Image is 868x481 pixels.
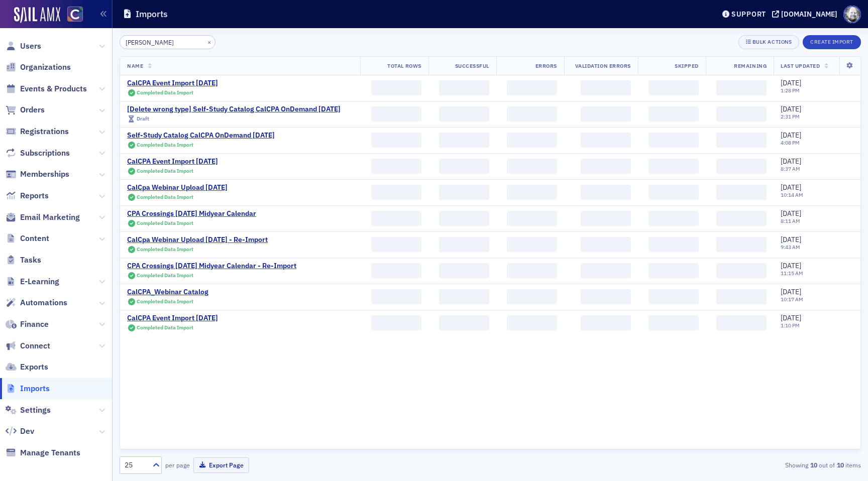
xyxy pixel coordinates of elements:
[6,255,41,266] a: Tasks
[581,289,631,304] span: ‌
[137,141,193,148] span: Completed Data Import
[371,133,421,148] span: ‌
[127,288,208,297] a: CalCPA_Webinar Catalog
[835,460,845,469] strong: 10
[507,211,557,226] span: ‌
[6,104,45,115] a: Orders
[439,237,489,252] span: ‌
[648,159,699,174] span: ‌
[127,262,296,271] div: CPA Crossings [DATE] Midyear Calendar - Re-Import
[716,159,767,174] span: ‌
[781,113,800,120] time: 2:31 PM
[507,80,557,95] span: ‌
[20,104,45,115] span: Orders
[648,289,699,304] span: ‌
[731,10,766,19] div: Support
[439,211,489,226] span: ‌
[581,80,631,95] span: ‌
[6,319,49,330] a: Finance
[371,106,421,122] span: ‌
[455,62,489,69] span: Successful
[716,80,767,95] span: ‌
[20,383,50,394] span: Imports
[781,62,820,69] span: Last Updated
[439,185,489,200] span: ‌
[808,460,819,469] strong: 10
[137,89,193,96] span: Completed Data Import
[165,460,190,469] label: per page
[716,211,767,226] span: ‌
[20,62,71,73] span: Organizations
[507,237,557,252] span: ‌
[67,7,83,22] img: SailAMX
[127,157,218,166] div: CalCPA Event Import [DATE]
[781,322,800,329] time: 1:10 PM
[387,62,421,69] span: Total Rows
[20,190,49,201] span: Reports
[507,159,557,174] span: ‌
[205,37,214,46] button: ×
[137,193,193,200] span: Completed Data Import
[439,315,489,330] span: ‌
[781,287,801,296] span: [DATE]
[14,7,60,23] img: SailAMX
[371,289,421,304] span: ‌
[581,185,631,200] span: ‌
[738,35,799,49] button: Bulk Actions
[6,212,80,223] a: Email Marketing
[507,185,557,200] span: ‌
[20,426,34,437] span: Dev
[648,80,699,95] span: ‌
[507,133,557,148] span: ‌
[781,217,800,224] time: 8:11 AM
[6,426,34,437] a: Dev
[371,211,421,226] span: ‌
[127,131,275,140] a: Self-Study Catalog CalCPA OnDemand [DATE]
[6,276,59,287] a: E-Learning
[581,315,631,330] span: ‌
[20,405,51,416] span: Settings
[781,183,801,192] span: [DATE]
[772,11,841,18] button: [DOMAIN_NAME]
[507,263,557,278] span: ‌
[127,79,218,88] div: CalCPA Event Import [DATE]
[137,115,149,122] span: Draft
[781,209,801,218] span: [DATE]
[127,105,341,114] a: [Delete wrong type] Self-Study Catalog CalCPA OnDemand [DATE]
[6,233,49,244] a: Content
[781,78,801,87] span: [DATE]
[581,263,631,278] span: ‌
[371,159,421,174] span: ‌
[6,126,69,137] a: Registrations
[6,190,49,201] a: Reports
[803,35,861,49] button: Create Import
[439,263,489,278] span: ‌
[371,185,421,200] span: ‌
[127,62,143,69] span: Name
[581,106,631,122] span: ‌
[716,263,767,278] span: ‌
[581,237,631,252] span: ‌
[575,62,631,69] span: Validation Errors
[781,165,800,172] time: 8:37 AM
[127,235,268,245] a: CalCpa Webinar Upload [DATE] - Re-Import
[137,324,193,331] span: Completed Data Import
[20,83,87,94] span: Events & Products
[127,183,228,192] a: CalCpa Webinar Upload [DATE]
[716,133,767,148] span: ‌
[581,211,631,226] span: ‌
[781,191,803,198] time: 10:14 AM
[648,263,699,278] span: ‌
[20,233,49,244] span: Content
[439,159,489,174] span: ‌
[6,297,67,308] a: Automations
[127,314,218,323] div: CalCPA Event Import [DATE]
[136,8,168,20] h1: Imports
[581,133,631,148] span: ‌
[621,460,861,469] div: Showing out of items
[781,261,801,270] span: [DATE]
